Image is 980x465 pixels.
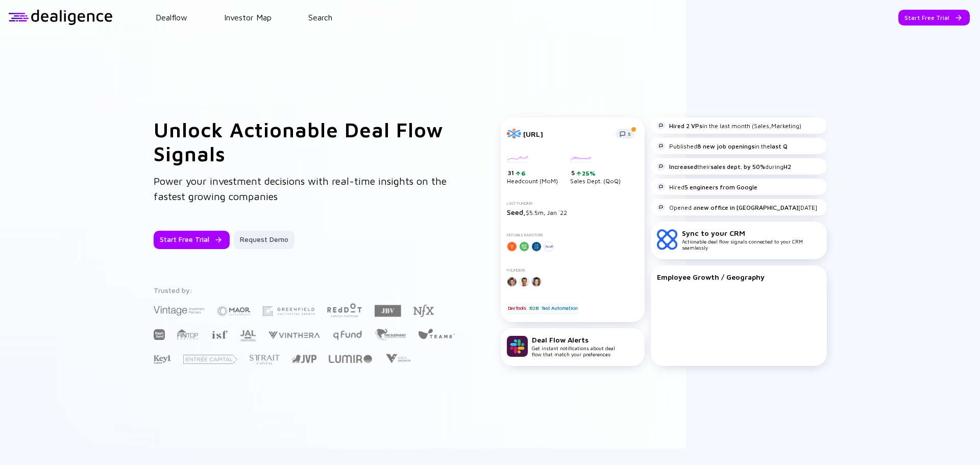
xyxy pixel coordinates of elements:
[528,303,539,313] div: B2B
[669,122,702,130] strong: Hired 2 VPs
[507,155,558,185] div: Headcount (MoM)
[183,355,237,364] img: Entrée Capital
[327,301,362,318] img: Red Dot Capital Partners
[541,303,578,313] div: Test Automation
[657,142,788,150] div: Published in the
[710,163,765,170] strong: sales dept. by 50%
[240,330,256,341] img: JAL Ventures
[156,13,187,22] a: Dealflow
[507,208,526,216] span: Seed,
[657,162,791,170] div: their during
[332,329,362,341] img: Q Fund
[154,286,457,295] div: Trusted by:
[308,13,332,22] a: Search
[418,328,455,339] img: Team8
[384,354,411,363] img: Viola Growth
[292,355,316,363] img: Jerusalem Venture Partners
[581,169,596,177] div: 25%
[532,335,615,344] div: Deal Flow Alerts
[571,169,621,177] div: 5
[154,175,447,202] span: Power your investment decisions with real-time insights on the fastest growing companies
[154,231,230,249] button: Start Free Trial
[570,155,621,185] div: Sales Dept. (QoQ)
[250,355,280,364] img: Strait Capital
[507,208,639,216] div: $5.5m, Jan `22
[177,329,199,340] img: FINTOP Capital
[217,303,251,320] img: Maor Investments
[268,330,320,340] img: Vinthera
[532,335,615,357] div: Get instant notifications about deal flow that match your preferences
[154,355,171,364] img: Key1 Capital
[507,303,527,313] div: DevTools
[697,204,798,211] strong: new office in [GEOGRAPHIC_DATA]
[224,13,272,22] a: Investor Map
[657,121,801,130] div: in the last month (Sales,Marketing)
[329,355,372,363] img: Lumir Ventures
[682,229,821,237] div: Sync to your CRM
[263,306,314,316] img: Greenfield Partners
[375,304,401,317] img: JBV Capital
[523,130,609,138] div: [URL]
[657,183,757,191] div: Hired
[684,183,757,191] strong: 5 engineers from Google
[657,273,821,281] div: Employee Growth / Geography
[507,233,639,237] div: Notable Investors
[154,117,460,165] h1: Unlock Actionable Deal Flow Signals
[375,329,406,340] img: The Elephant
[657,203,817,211] div: Opened a [DATE]
[413,305,434,317] img: NFX
[234,231,295,249] button: Request Demo
[507,268,639,273] div: Founders
[783,163,791,170] strong: H2
[508,169,558,177] div: 31
[682,229,821,251] div: Actionable deal flow signals connected to your CRM seamlessly
[520,169,526,177] div: 6
[697,142,754,150] strong: 8 new job openings
[154,305,205,316] img: Vintage Investment Partners
[669,163,697,170] strong: Increased
[898,10,970,26] button: Start Free Trial
[211,330,228,339] img: Israel Secondary Fund
[507,201,639,206] div: Last Funding
[770,142,788,150] strong: last Q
